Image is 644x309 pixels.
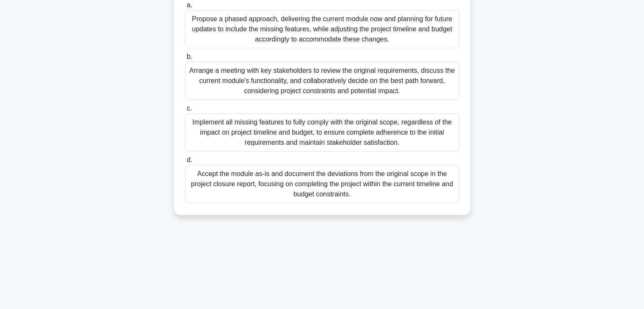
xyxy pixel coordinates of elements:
[187,53,192,60] span: b.
[185,10,459,48] div: Propose a phased approach, delivering the current module now and planning for future updates to i...
[185,165,459,203] div: Accept the module as-is and document the deviations from the original scope in the project closur...
[185,62,459,100] div: Arrange a meeting with key stakeholders to review the original requirements, discuss the current ...
[187,105,192,112] span: c.
[187,156,192,163] span: d.
[187,1,192,8] span: a.
[185,113,459,152] div: Implement all missing features to fully comply with the original scope, regardless of the impact ...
